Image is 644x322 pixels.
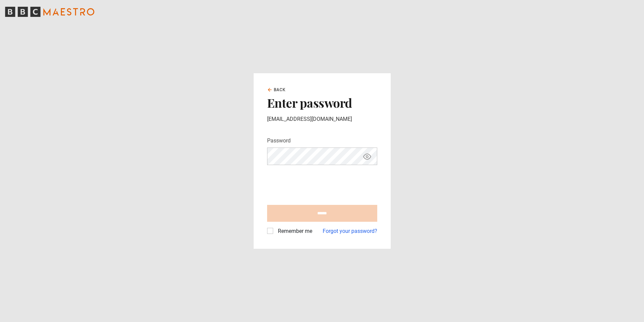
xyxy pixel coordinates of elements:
[361,151,373,162] button: Show password
[323,227,377,235] a: Forgot your password?
[274,87,286,93] span: Back
[267,170,369,197] iframe: reCAPTCHA
[267,115,377,123] p: [EMAIL_ADDRESS][DOMAIN_NAME]
[267,87,286,93] a: Back
[5,7,94,17] svg: BBC Maestro
[267,137,291,145] label: Password
[275,227,312,235] label: Remember me
[267,96,377,110] h2: Enter password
